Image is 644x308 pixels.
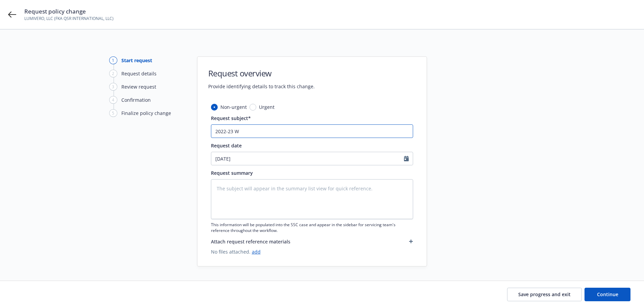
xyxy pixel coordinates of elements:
input: Urgent [249,104,256,111]
span: Save progress and exit [518,291,571,298]
span: Request summary [211,170,253,176]
input: Non-urgent [211,104,218,111]
span: Non-urgent [220,103,247,111]
svg: Calendar [404,156,409,161]
span: Attach request reference materials [211,238,290,245]
button: Save progress and exit [507,288,582,301]
span: Request subject* [211,115,251,121]
div: Request details [121,70,157,77]
span: Continue [597,291,618,298]
h1: Request overview [208,68,315,79]
div: 4 [109,96,117,104]
a: add [252,248,261,255]
span: Request date [211,142,242,149]
div: Start request [121,57,152,64]
div: Confirmation [121,96,151,103]
div: Review request [121,83,156,90]
input: MM/DD/YYYY [211,152,404,165]
div: 5 [109,109,117,117]
div: 3 [109,83,117,91]
span: Request policy change [24,7,114,16]
div: Finalize policy change [121,110,171,117]
div: 1 [109,56,117,64]
span: This information will be populated into the SSC case and appear in the sidebar for servicing team... [211,222,413,233]
div: 2 [109,70,117,77]
input: The subject will appear in the summary list view for quick reference. [211,124,413,138]
span: Urgent [259,103,275,111]
span: No files attached. [211,248,413,255]
button: Continue [585,288,630,301]
span: Provide identifying details to track this change. [208,83,315,90]
span: LUMIVERO, LLC (FKA QSR INTERNATIONAL, LLC) [24,16,114,22]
